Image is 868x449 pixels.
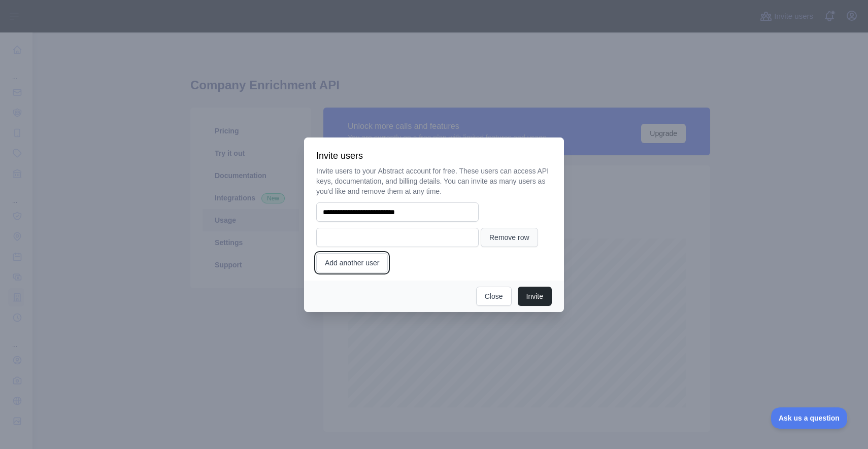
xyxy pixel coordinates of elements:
[316,253,388,272] button: Add another user
[316,150,552,162] h3: Invite users
[771,407,848,429] iframe: Toggle Customer Support
[316,166,552,196] p: Invite users to your Abstract account for free. These users can access API keys, documentation, a...
[518,287,552,306] button: Invite
[481,228,538,247] button: Remove row
[476,287,512,306] button: Close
